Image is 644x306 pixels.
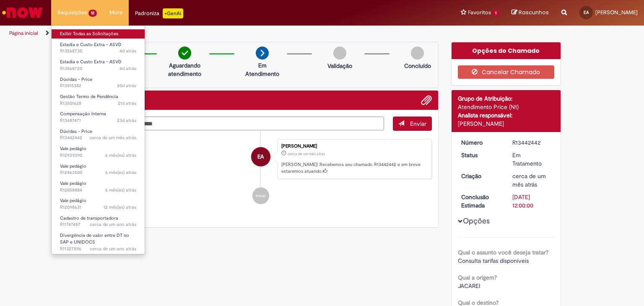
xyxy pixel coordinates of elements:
[404,62,431,70] p: Concluído
[178,47,191,60] img: check-circle-green.png
[458,257,529,265] span: Consulta tarifas disponíveis
[6,26,423,41] ul: Trilhas de página
[512,151,551,168] div: Em Tratamento
[256,47,269,60] img: arrow-next.png
[458,65,555,79] button: Cancelar Chamado
[288,151,325,156] span: cerca de um mês atrás
[60,232,129,245] span: Divergência de valor entre DT no SAP e UNIDOCS
[88,10,97,17] span: 12
[135,8,183,18] div: Padroniza
[105,169,136,176] span: 6 mês(es) atrás
[60,152,136,159] span: R12939390
[105,152,136,158] span: 6 mês(es) atrás
[52,196,145,212] a: Aberto R12098631 : Vale pedágio
[458,282,480,290] span: JACAREI
[52,179,145,194] a: Aberto R12858884 : Vale pedágio
[119,48,136,54] span: 4d atrás
[52,127,145,143] a: Aberto R13442442 : Dúvidas - Price
[512,172,551,189] div: 24/08/2025 21:29:56
[455,151,506,159] dt: Status
[512,9,549,17] a: Rascunhos
[60,100,136,107] span: R13501628
[90,246,136,252] time: 04/04/2024 14:43:34
[164,61,205,78] p: Aguardando atendimento
[410,120,426,127] span: Enviar
[52,231,145,249] a: Aberto R11327896 : Divergência de valor entre DT no SAP e UNIDOCS
[60,111,106,117] span: Compensação Interna
[60,93,118,100] span: Gestão Termo de Pendência
[333,47,346,60] img: img-circle-grey.png
[9,30,38,36] a: Página inicial
[421,95,432,106] button: Adicionar anexos
[584,10,589,15] span: EA
[251,147,270,166] div: EDUARDO ARAUJO
[89,135,136,141] span: cerca de um mês atrás
[458,94,555,103] div: Grupo de Atribuição:
[52,109,145,125] a: Aberto R13487471 : Compensação Interna
[257,147,264,167] span: EA
[60,145,86,152] span: Vale pedágio
[105,169,136,176] time: 27/03/2025 20:05:54
[60,83,136,89] span: R13515382
[52,29,145,39] a: Exibir Todas as Solicitações
[455,193,506,210] dt: Conclusão Estimada
[119,65,136,72] span: 4d atrás
[117,117,136,124] time: 06/09/2025 23:32:42
[60,163,86,169] span: Vale pedágio
[393,117,432,131] button: Enviar
[90,139,432,179] li: EDUARDO ARAUJO
[60,41,122,48] span: Estadia e Custo Extra - ASVD
[105,152,136,158] time: 12/04/2025 09:29:06
[52,162,145,177] a: Aberto R12863500 : Vale pedágio
[57,8,87,17] span: Requisições
[458,111,555,119] div: Analista responsável:
[52,214,145,229] a: Aberto R11747487 : Cadastro de transportadora
[458,103,555,111] div: Atendimento Price (N1)
[117,83,136,89] span: 20d atrás
[89,135,136,141] time: 24/08/2025 21:29:58
[104,204,136,210] span: 12 mês(es) atrás
[60,221,136,228] span: R11747487
[512,138,551,147] div: R13442442
[105,187,136,193] span: 6 mês(es) atrás
[1,4,44,21] img: ServiceNow
[242,61,283,78] p: Em Atendimento
[163,8,183,18] p: +GenAi
[60,187,136,194] span: R12858884
[52,40,145,56] a: Aberto R13568730 : Estadia e Custo Extra - ASVD
[458,119,555,128] div: [PERSON_NAME]
[452,42,561,59] div: Opções do Chamado
[411,47,424,60] img: img-circle-grey.png
[118,100,136,106] time: 08/09/2025 22:10:40
[52,92,145,108] a: Aberto R13501628 : Gestão Termo de Pendência
[60,215,118,221] span: Cadastro de transportadora
[51,25,145,254] ul: Requisições
[52,75,145,91] a: Aberto R13515382 : Dúvidas - Price
[60,246,136,252] span: R11327896
[117,83,136,89] time: 10/09/2025 14:28:26
[90,246,136,252] span: cerca de um ano atrás
[512,193,551,210] div: [DATE] 12:00:00
[281,161,427,174] p: [PERSON_NAME]! Recebemos seu chamado R13442442 e em breve estaremos atuando.
[512,172,546,188] span: cerca de um mês atrás
[60,169,136,176] span: R12863500
[519,8,549,16] span: Rascunhos
[468,8,491,17] span: Favoritos
[90,131,432,213] ul: Histórico de tíquete
[119,65,136,72] time: 25/09/2025 21:14:17
[458,274,497,281] b: Qual a origem?
[60,197,86,204] span: Vale pedágio
[60,180,86,187] span: Vale pedágio
[105,187,136,193] time: 27/03/2025 08:29:34
[90,221,136,228] time: 11/07/2024 14:35:15
[117,117,136,124] span: 23d atrás
[90,117,384,131] textarea: Digite sua mensagem aqui...
[90,221,136,228] span: cerca de um ano atrás
[60,48,136,54] span: R13568730
[52,57,145,73] a: Aberto R13568720 : Estadia e Custo Extra - ASVD
[455,172,506,180] dt: Criação
[60,204,136,211] span: R12098631
[109,8,122,17] span: More
[60,135,136,141] span: R13442442
[595,9,638,16] span: [PERSON_NAME]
